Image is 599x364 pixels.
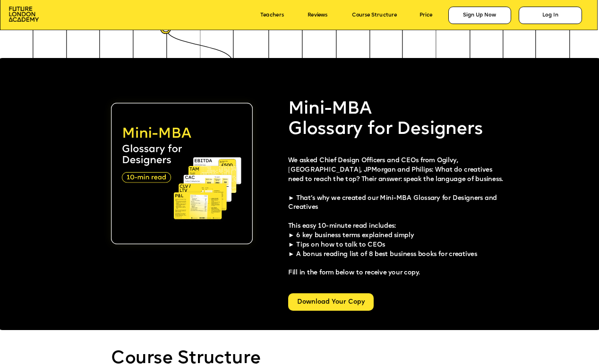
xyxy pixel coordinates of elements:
[352,12,397,18] a: Course Structure
[288,121,483,138] span: Glossary for Designers
[419,12,432,18] a: Price
[288,158,503,211] span: We asked Chief Design Officers and CEOs from Ogilvy, [GEOGRAPHIC_DATA], JPMorgan and Philips: Wha...
[9,7,39,22] img: image-aac980e9-41de-4c2d-a048-f29dd30a0068.png
[260,12,284,18] a: Teachers
[288,223,477,276] span: This easy 10-minute read includes: ► 6 key business terms explained simply ► Tips on how to talk ...
[308,12,327,18] a: Reviews
[288,100,372,117] span: Mini-MBA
